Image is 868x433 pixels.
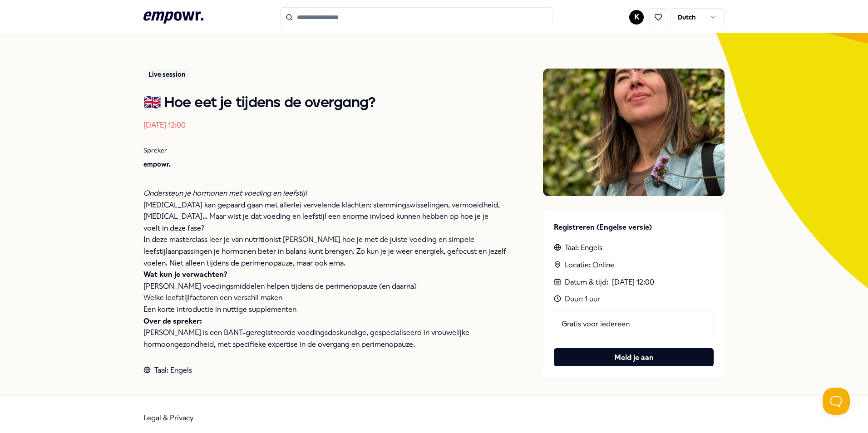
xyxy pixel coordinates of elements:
p: Welke leefstijlfactoren een verschil maken [143,292,507,304]
time: [DATE] 12:00 [612,276,654,288]
input: Search for products, categories or subcategories [280,7,552,27]
h1: 🇬🇧 Hoe eet je tijdens de overgang? [143,94,507,112]
p: [PERSON_NAME] is een BANT-geregistreerde voedingsdeskundige, gespecialiseerd in vrouwelijke hormo... [143,327,507,350]
button: Meld je aan [554,348,714,366]
time: [DATE] 12:00 [143,121,186,129]
p: Registreren (Engelse versie) [554,221,714,233]
div: Locatie: Online [554,259,714,271]
a: Legal & Privacy [143,413,194,422]
p: empowr. [143,159,507,169]
em: Ondersteun je hormonen met voeding en leefstijl [143,189,307,197]
div: Gratis voor iedereen [554,310,714,338]
div: Duur: 1 uur [554,293,714,305]
p: [PERSON_NAME] voedingsmiddelen helpen tijdens de perimenopauze (en daarna) [143,280,507,292]
div: Taal: Engels [554,242,714,254]
p: Een korte introductie in nuttige supplementen [143,304,507,315]
p: Spreker [143,145,507,155]
img: Presenter image [543,69,725,196]
strong: Wat kun je verwachten? [143,270,227,279]
div: Taal: Engels [143,364,507,376]
div: Live session [143,69,190,79]
div: Datum & tijd : [554,276,714,288]
p: In deze masterclass leer je van nutritionist [PERSON_NAME] hoe je met de juiste voeding en simpel... [143,234,507,269]
button: K [629,10,644,25]
p: [MEDICAL_DATA] kan gepaard gaan met allerlei vervelende klachten: stemmingswisselingen, vermoeidh... [143,199,507,234]
strong: Over de spreker: [143,317,202,325]
iframe: Help Scout Beacon - Open [823,388,850,415]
